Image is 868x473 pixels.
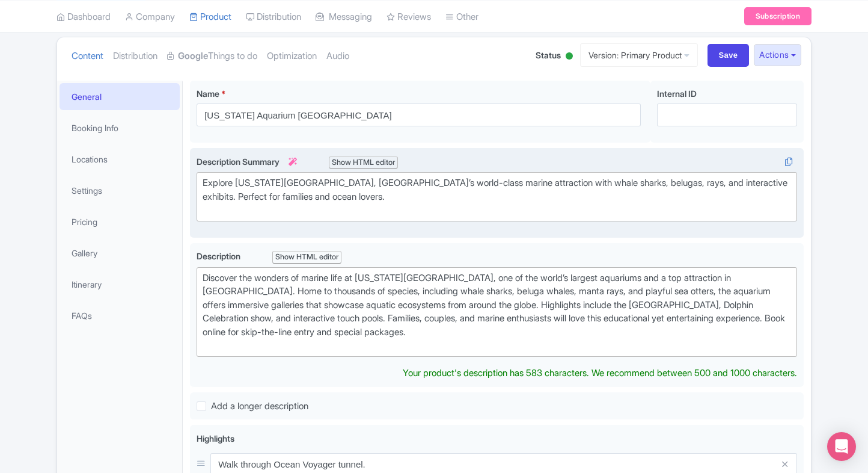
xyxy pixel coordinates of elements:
[326,37,349,75] a: Audio
[657,88,697,99] span: Internal ID
[197,156,299,167] span: Description Summary
[167,37,257,75] a: GoogleThings to do
[60,302,180,329] a: FAQs
[178,49,208,63] strong: Google
[60,240,180,267] a: Gallery
[113,37,157,75] a: Distribution
[203,271,791,353] div: Discover the wonders of marine life at [US_STATE][GEOGRAPHIC_DATA], one of the world’s largest aq...
[267,37,317,75] a: Optimization
[536,49,561,61] span: Status
[754,44,801,66] button: Actions
[60,177,180,204] a: Settings
[60,208,180,235] a: Pricing
[708,44,750,67] input: Save
[211,400,308,412] span: Add a longer description
[580,43,698,67] a: Version: Primary Product
[60,271,180,298] a: Itinerary
[197,433,234,444] span: Highlights
[197,251,242,261] span: Description
[203,176,791,217] div: Explore [US_STATE][GEOGRAPHIC_DATA], [GEOGRAPHIC_DATA]’s world-class marine attraction with whale...
[563,48,575,66] div: Active
[403,366,797,380] div: Your product's description has 583 characters. We recommend between 500 and 1000 characters.
[329,156,398,169] div: Show HTML editor
[72,37,103,75] a: Content
[272,251,341,264] div: Show HTML editor
[60,114,180,141] a: Booking Info
[744,7,811,25] a: Subscription
[60,83,180,110] a: General
[827,432,856,461] div: Open Intercom Messenger
[60,146,180,173] a: Locations
[197,88,219,99] span: Name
